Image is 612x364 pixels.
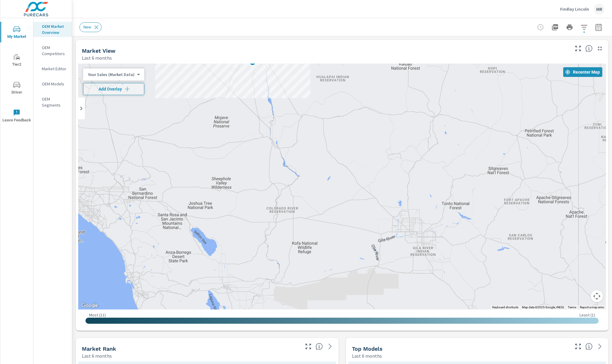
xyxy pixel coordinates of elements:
p: Last 6 months [352,352,382,359]
h5: Market Rank [82,346,116,352]
div: MR [594,4,605,15]
p: Last 6 months [82,54,112,61]
button: Print Report [564,21,576,33]
div: OEM Models [33,79,72,88]
p: Your Sales (Market Data) [88,72,135,77]
span: Find the biggest opportunities within your model lineup nationwide. [Source: Market registration ... [585,343,593,350]
p: OEM Market Overview [42,23,67,35]
span: Add Overlay [86,86,142,92]
div: OEM Segments [33,94,72,110]
h5: Market View [82,48,115,54]
button: Make Fullscreen [303,342,313,351]
span: New [80,25,95,29]
span: Driver [2,81,31,96]
span: Recenter Map [566,69,600,75]
div: OEM Competitors [33,43,72,58]
p: OEM Competitors [42,45,67,57]
span: Market Rank shows you how you rank, in terms of sales, to other dealerships in your market. “Mark... [316,343,323,350]
img: Google [80,302,100,309]
button: Make Fullscreen [573,44,583,53]
span: Leave Feedback [2,109,31,124]
button: Keyboard shortcuts [492,305,518,309]
h5: Top Models [352,346,383,352]
a: See more details in report [325,342,335,351]
div: OEM Market Overview [33,22,72,37]
p: Market Editor [42,66,67,72]
a: Terms (opens in new tab) [568,306,576,309]
div: New [79,22,102,32]
button: Map camera controls [591,290,603,302]
button: Minimize Widget [595,44,605,53]
span: Map data ©2025 Google, INEGI [522,306,564,309]
p: OEM Segments [42,96,67,108]
button: Make Fullscreen [573,342,583,351]
p: Most ( 11 ) [89,312,106,318]
span: Find the biggest opportunities in your market for your inventory. Understand by postal code where... [585,45,593,52]
span: My Market [2,25,31,40]
div: nav menu [0,18,33,130]
a: See more details in report [595,342,605,351]
a: Open this area in Google Maps (opens a new window) [80,302,100,309]
div: Market Editor [33,64,72,73]
p: OEM Models [42,81,67,87]
div: Your Sales (Market Data) [83,72,139,78]
p: Last 6 months [82,352,112,359]
p: Least ( 1 ) [580,312,595,318]
button: "Export Report to PDF" [549,21,561,33]
p: Findlay Lincoln [560,6,589,12]
button: Select Date Range [593,21,605,33]
button: Recenter Map [563,67,602,77]
a: Report a map error [580,306,604,309]
button: Apply Filters [578,21,590,33]
span: Tier2 [2,53,31,68]
button: Add Overlay [83,83,144,95]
